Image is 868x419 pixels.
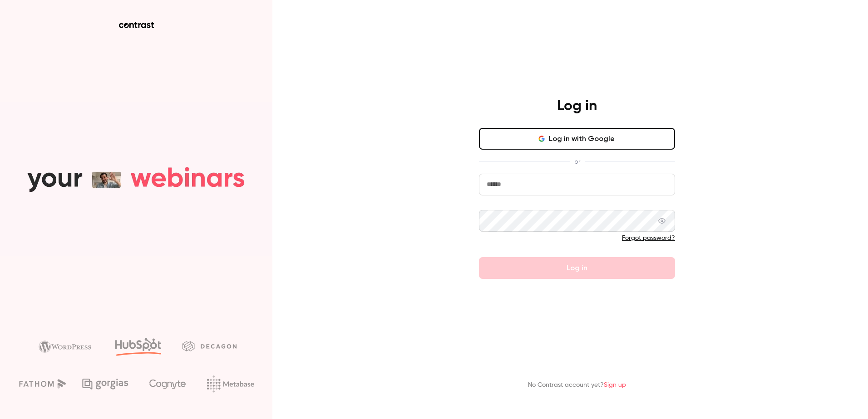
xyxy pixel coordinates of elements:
[528,380,626,390] p: No Contrast account yet?
[557,97,597,115] h4: Log in
[622,235,675,241] a: Forgot password?
[182,341,237,351] img: decagon
[570,157,585,166] span: or
[479,128,675,150] button: Log in with Google
[604,382,626,388] a: Sign up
